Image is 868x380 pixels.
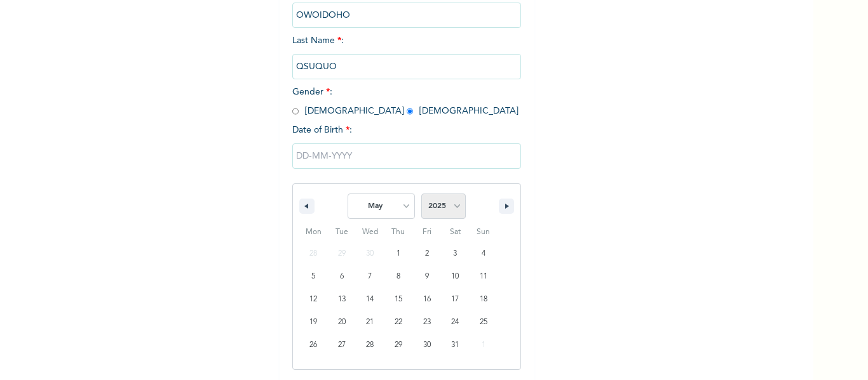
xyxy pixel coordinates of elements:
span: 18 [480,288,487,311]
button: 18 [469,288,498,311]
span: 29 [395,334,402,357]
span: Last Name : [292,36,521,71]
span: 13 [338,288,346,311]
button: 24 [441,311,470,334]
span: Tue [328,222,356,242]
span: 11 [480,265,487,288]
button: 17 [441,288,470,311]
button: 29 [384,334,413,357]
span: Date of Birth : [292,124,352,137]
button: 22 [384,311,413,334]
span: Sun [469,222,498,242]
span: 21 [366,311,374,334]
button: 30 [412,334,441,357]
span: 26 [309,334,317,357]
span: Thu [384,222,413,242]
button: 11 [469,265,498,288]
span: 5 [311,265,315,288]
button: 25 [469,311,498,334]
span: 25 [480,311,487,334]
button: 21 [356,311,384,334]
button: 27 [328,334,356,357]
button: 8 [384,265,413,288]
span: Mon [299,222,328,242]
span: 17 [451,288,459,311]
button: 6 [328,265,356,288]
span: 23 [423,311,431,334]
button: 15 [384,288,413,311]
button: 1 [384,242,413,265]
span: 19 [309,311,317,334]
button: 3 [441,242,470,265]
button: 7 [356,265,384,288]
span: 4 [482,242,485,265]
span: 12 [309,288,317,311]
span: Sat [441,222,470,242]
button: 16 [412,288,441,311]
span: 8 [397,265,400,288]
button: 14 [356,288,384,311]
input: Enter your first name [292,3,521,28]
button: 5 [299,265,328,288]
span: 3 [453,242,457,265]
span: 10 [451,265,459,288]
span: 31 [451,334,459,357]
span: Fri [412,222,441,242]
span: 20 [338,311,346,334]
span: 9 [425,265,429,288]
button: 13 [328,288,356,311]
span: 6 [340,265,344,288]
span: 27 [338,334,346,357]
button: 2 [412,242,441,265]
button: 9 [412,265,441,288]
button: 23 [412,311,441,334]
span: 14 [366,288,374,311]
button: 12 [299,288,328,311]
button: 26 [299,334,328,357]
button: 19 [299,311,328,334]
span: 24 [451,311,459,334]
span: Wed [356,222,384,242]
span: 2 [425,242,429,265]
button: 4 [469,242,498,265]
input: Enter your last name [292,54,521,79]
input: DD-MM-YYYY [292,143,521,169]
button: 31 [441,334,470,357]
button: 10 [441,265,470,288]
span: 1 [397,242,400,265]
span: 22 [395,311,402,334]
span: Gender : [DEMOGRAPHIC_DATA] [DEMOGRAPHIC_DATA] [292,88,519,115]
button: 28 [356,334,384,357]
span: 30 [423,334,431,357]
span: 28 [366,334,374,357]
button: 20 [328,311,356,334]
span: 15 [395,288,402,311]
span: 7 [368,265,372,288]
span: 16 [423,288,431,311]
